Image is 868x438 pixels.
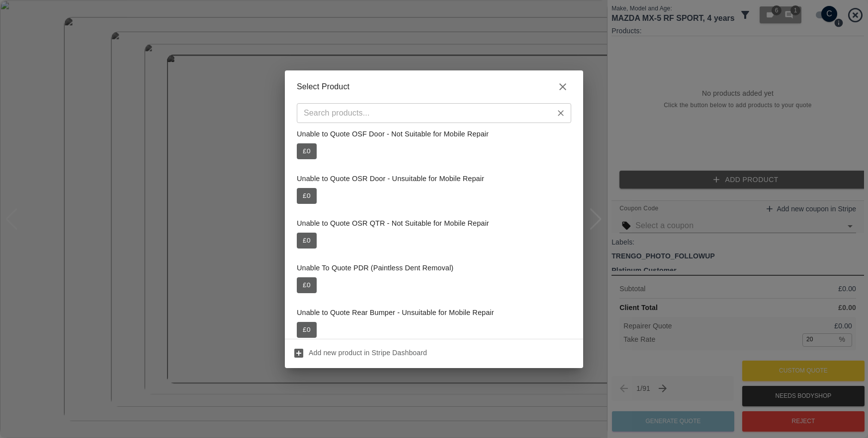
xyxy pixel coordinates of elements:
button: £0 [297,322,317,338]
button: Clear [554,106,568,120]
p: Unable to Quote OSF Door - Not Suitable for Mobile Repair [297,129,571,140]
p: Unable To Quote PDR (Paintless Dent Removal) [297,263,571,274]
button: £0 [297,233,317,249]
p: Add new product in Stripe Dashboard [309,348,427,358]
p: Unable to Quote OSR Door - Unsuitable for Mobile Repair [297,174,571,185]
p: Select Product [297,81,349,93]
button: £0 [297,143,317,159]
input: Search products... [300,106,552,120]
p: Unable to Quote OSR QTR - Not Suitable for Mobile Repair [297,218,571,229]
button: £0 [297,277,317,293]
p: Unable to Quote Rear Bumper - Unsuitable for Mobile Repair [297,308,571,318]
button: £0 [297,188,317,204]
